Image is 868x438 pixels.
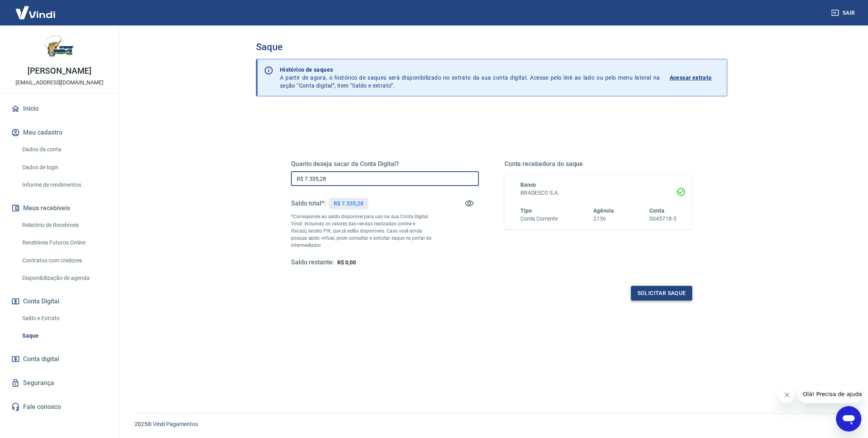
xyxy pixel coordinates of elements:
h6: 0045718-3 [649,215,676,223]
a: Disponibilização de agenda [19,270,109,286]
h5: Saldo restante: [291,258,334,267]
a: Relatório de Recebíveis [19,217,109,233]
p: Acessar extrato [670,74,712,82]
p: A partir de agora, o histórico de saques será disponibilizado no extrato da sua conta digital. Ac... [280,66,660,90]
a: Conta digital [10,350,109,368]
p: 2025 © [135,420,849,428]
p: *Corresponde ao saldo disponível para uso na sua Conta Digital Vindi. Incluindo os valores das ve... [291,213,432,249]
span: Conta digital [23,354,59,365]
h6: BRADESCO S.A. [520,189,676,197]
a: Saque [19,328,109,344]
a: Vindi Pagamentos [153,421,198,427]
button: Conta Digital [10,293,109,310]
h5: Saldo total*: [291,199,326,207]
a: Segurança [10,374,109,392]
span: R$ 0,00 [337,259,356,266]
h6: 2136 [594,215,614,223]
h5: Quanto deseja sacar da Conta Digital? [291,160,479,168]
span: Conta [649,207,665,214]
a: Início [10,100,109,117]
a: Dados de login [19,159,109,176]
img: Vindi [10,0,61,25]
span: Olá! Precisa de ajuda? [5,6,67,12]
button: Meus recebíveis [10,199,109,217]
iframe: Fechar mensagem [779,387,795,403]
span: Tipo [520,207,532,214]
iframe: Botão para abrir a janela de mensagens [836,406,862,432]
iframe: Mensagem da empresa [798,385,862,403]
span: Banco [520,182,536,188]
img: 404e03fd-99d3-49d5-aa05-4b718fb83cc2.jpeg [44,32,76,64]
p: [PERSON_NAME] [27,67,91,75]
h3: Saque [256,41,727,53]
h6: Conta Corrente [520,215,558,223]
a: Recebíveis Futuros Online [19,235,109,251]
p: R$ 7.335,28 [334,199,363,208]
a: Contratos com credores [19,252,109,269]
a: Dados da conta [19,141,109,158]
a: Fale conosco [10,398,109,416]
button: Sair [830,6,858,20]
p: [EMAIL_ADDRESS][DOMAIN_NAME] [16,78,104,87]
span: Agência [594,207,614,214]
p: Histórico de saques [280,66,660,74]
a: Acessar extrato [670,66,721,90]
h5: Conta recebedora do saque [504,160,692,168]
a: Informe de rendimentos [19,177,109,193]
button: Meu cadastro [10,124,109,141]
a: Saldo e Extrato [19,310,109,327]
button: Solicitar saque [631,286,692,301]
